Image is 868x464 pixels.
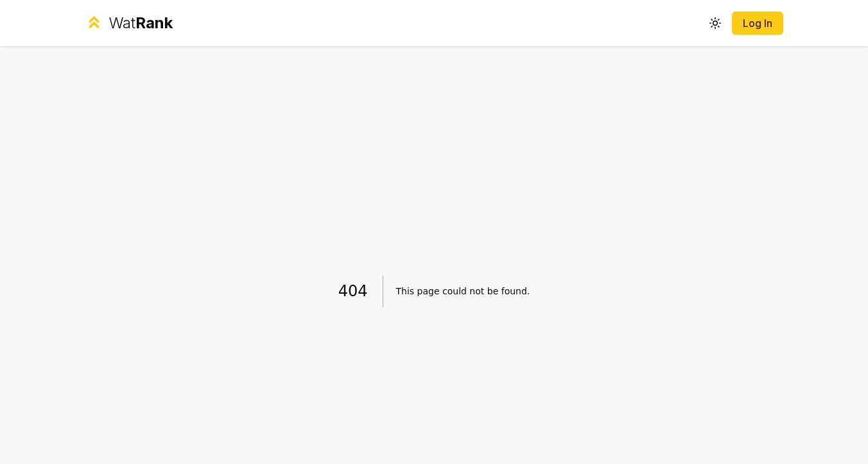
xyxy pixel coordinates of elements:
[732,12,783,35] button: Log In
[396,276,530,307] h2: This page could not be found.
[338,276,383,307] h1: 404
[85,13,173,33] a: WatRank
[742,15,773,31] a: Log In
[135,13,173,32] span: Rank
[108,13,173,33] div: Wat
